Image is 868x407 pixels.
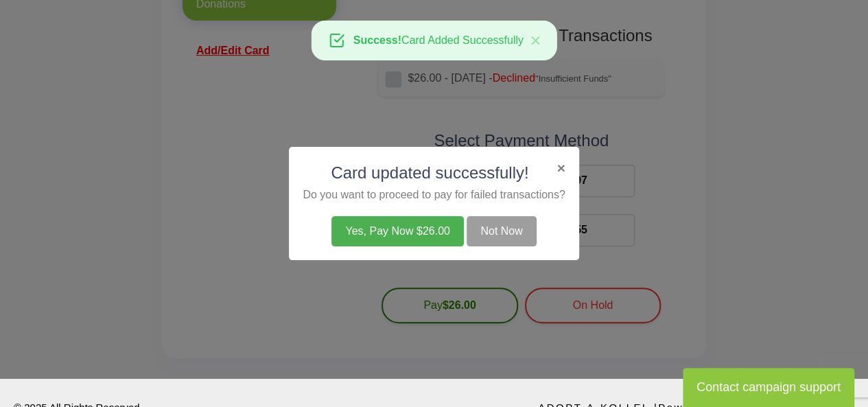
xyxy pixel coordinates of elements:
[353,34,401,46] strong: Success!
[556,161,565,175] button: ×
[683,368,854,407] button: Contact campaign support
[303,161,565,185] h3: Card updated successfully!
[331,216,463,246] button: Yes, Pay Now $26.00
[556,160,565,176] span: ×
[311,21,557,61] div: Card Added Successfully
[515,21,556,60] button: Close
[467,216,536,246] button: Not Now
[303,185,565,205] p: Do you want to proceed to pay for failed transactions?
